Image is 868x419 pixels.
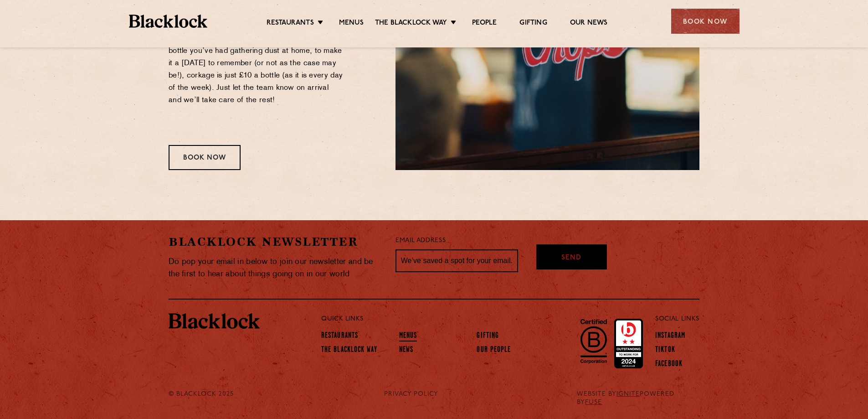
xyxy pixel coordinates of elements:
[655,346,675,356] a: TikTok
[671,9,740,34] div: Book Now
[399,331,417,341] a: Menus
[169,234,382,250] h2: Blacklock Newsletter
[321,313,625,325] p: Quick Links
[655,331,685,341] a: Instagram
[321,331,358,341] a: Restaurants
[614,319,643,369] img: Accred_2023_2star.png
[169,145,241,170] div: Book Now
[655,313,699,325] p: Social Links
[395,236,446,246] label: Email Address
[570,19,608,29] a: Our News
[339,19,364,29] a: Menus
[129,15,208,28] img: BL_Textured_Logo-footer-cropped.svg
[561,253,581,264] span: Send
[321,346,377,356] a: The Blacklock Way
[399,346,413,356] a: News
[169,313,260,329] img: BL_Textured_Logo-footer-cropped.svg
[169,256,382,280] p: Do pop your email in below to join our newsletter and be the first to hear about things going on ...
[395,249,518,272] input: We’ve saved a spot for your email...
[267,19,314,29] a: Restaurants
[585,399,602,406] a: FUSE
[384,390,438,398] a: PRIVACY POLICY
[477,331,499,341] a: Gifting
[616,391,640,398] a: IGNITE
[477,346,511,356] a: Our People
[162,390,252,407] div: © Blacklock 2025
[519,19,547,29] a: Gifting
[575,314,612,368] img: B-Corp-Logo-Black-RGB.svg
[472,19,497,29] a: People
[570,390,706,407] div: WEBSITE BY POWERED BY
[655,360,683,370] a: Facebook
[375,19,447,29] a: The Blacklock Way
